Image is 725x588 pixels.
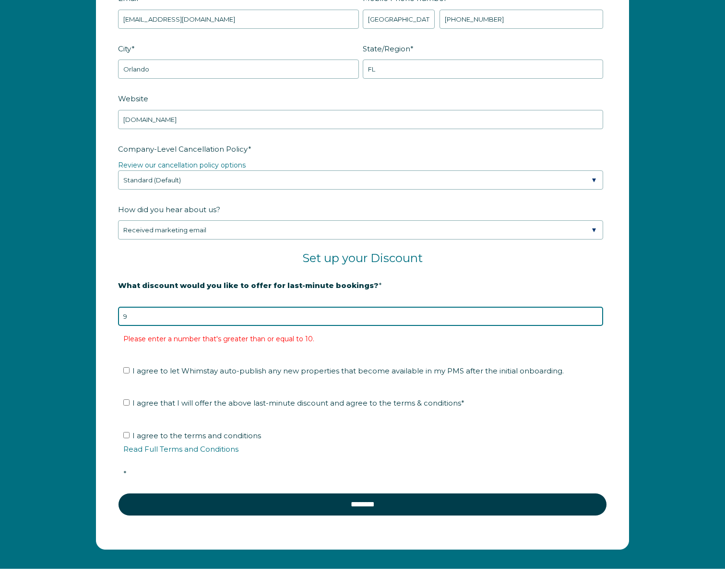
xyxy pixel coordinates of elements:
span: Website [118,91,148,106]
span: Set up your Discount [302,251,423,265]
strong: What discount would you like to offer for last-minute bookings? [118,281,379,290]
span: I agree to let Whimstay auto-publish any new properties that become available in my PMS after the... [132,366,564,375]
span: I agree that I will offer the above last-minute discount and agree to the terms & conditions [132,398,464,408]
span: How did you hear about us? [118,202,220,217]
span: Company-Level Cancellation Policy [118,142,248,156]
input: I agree to the terms and conditionsRead Full Terms and Conditions* [123,432,130,438]
input: I agree to let Whimstay auto-publish any new properties that become available in my PMS after the... [123,367,130,373]
input: I agree that I will offer the above last-minute discount and agree to the terms & conditions* [123,399,130,406]
span: State/Region [363,41,410,56]
a: Read Full Terms and Conditions [123,444,238,454]
label: Please enter a number that's greater than or equal to 10. [123,335,314,343]
span: I agree to the terms and conditions [123,431,608,478]
span: City [118,41,131,56]
a: Review our cancellation policy options [118,161,246,169]
strong: 20% is recommended, minimum of 10% [118,297,268,306]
